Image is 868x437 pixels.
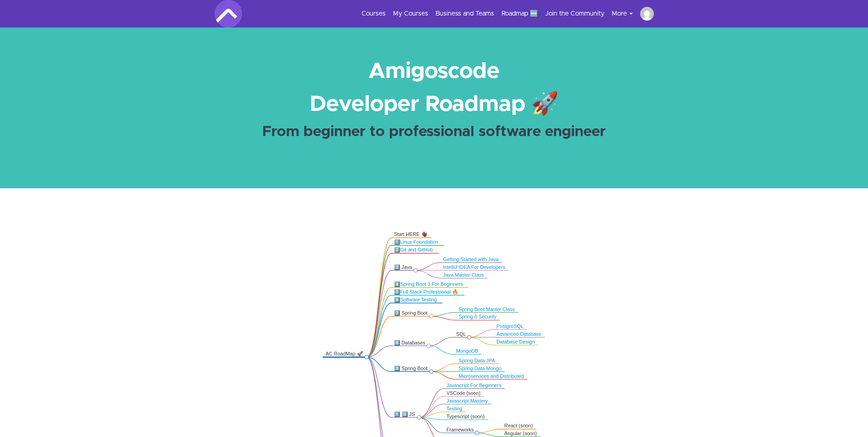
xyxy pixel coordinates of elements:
[368,60,500,82] strong: Amigoscode
[443,257,499,262] a: Getting Started with Java
[400,290,458,295] a: Full Stack Professional 🔥
[443,264,506,270] a: IntelliJ IDEA For Developers
[400,247,433,253] a: Git and GitHub
[505,431,538,437] div: Angular (soon)
[459,358,496,363] a: Spring Data JPA
[436,9,494,18] a: Business and Teams
[456,349,478,354] a: MongoDB
[326,351,364,357] div: AC RoadMap 🚀
[545,9,604,18] a: Join the Community
[497,339,535,344] a: Database Design
[400,297,437,303] a: Software Testing
[640,7,654,21] img: peguynya@gmail.com
[447,406,462,412] a: Testing
[443,272,484,278] a: Java Master Class
[394,340,426,346] div: 8️⃣ Databases
[447,399,488,404] a: Javascript Mastery
[394,247,436,253] div: 2️⃣
[459,373,524,379] a: Microservices and Distributed
[447,427,474,433] div: Frameworks
[447,414,485,420] div: Typescript (soon)
[393,9,428,18] a: My Courses
[310,93,559,115] strong: Developer Roadmap 🚀
[612,9,640,18] button: More
[459,306,515,312] a: Spring Boot Master Class
[501,9,538,18] a: Roadmap 🆕
[394,310,429,317] div: 7️⃣ Spring Boot
[262,125,606,139] strong: From beginner to professional software engineer
[394,289,461,295] div: 5️⃣
[400,240,438,245] a: Linux Foundation
[456,331,467,338] div: SQL
[400,282,463,287] a: Spring Boot 3 For Beginners
[459,314,497,320] a: Spring 6 Security
[394,231,428,238] div: Start HERE 👋🏿
[394,366,429,372] div: 9️⃣ Spring Boot
[497,331,542,337] a: Advanced Database
[394,411,417,418] div: 1️⃣ 0️⃣ JS
[394,281,465,288] div: 4️⃣
[447,390,481,397] div: VSCode (soon)
[447,383,501,388] a: Javascript For Beginners
[394,297,439,303] div: 6️⃣
[361,9,386,18] a: Courses
[459,366,502,371] a: Spring Data Mongo
[497,324,524,329] a: PostgreSQL
[394,239,441,246] div: 1️⃣
[505,423,534,429] div: React (soon)
[394,264,413,271] div: 3️⃣ Java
